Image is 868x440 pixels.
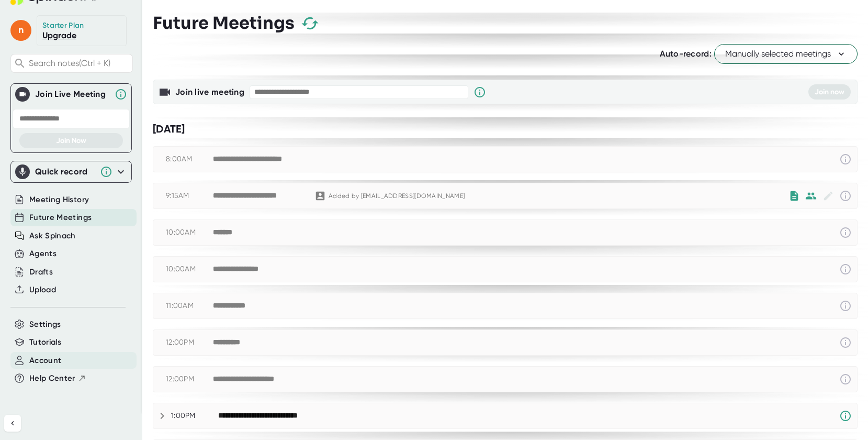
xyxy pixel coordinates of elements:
[29,266,53,278] button: Drafts
[839,336,852,349] svg: This event has already passed
[17,89,28,100] img: Join Live Meeting
[839,190,852,202] svg: This event has already passed
[56,136,86,145] span: Join Now
[29,284,56,296] button: Upload
[42,30,76,40] a: Upgrade
[153,13,295,33] h3: Future Meetings
[660,49,712,59] span: Auto-record:
[329,192,465,200] div: Added by [EMAIL_ADDRESS][DOMAIN_NAME]
[29,372,75,384] span: Help Center
[166,228,213,237] div: 10:00AM
[42,21,84,30] div: Starter Plan
[839,410,852,422] svg: Spinach requires a video conference link.
[839,226,852,239] svg: This event has already passed
[166,191,213,201] div: 9:15AM
[29,248,57,260] button: Agents
[15,161,127,182] div: Quick record
[35,89,109,100] div: Join Live Meeting
[29,194,89,206] button: Meeting History
[29,230,76,242] button: Ask Spinach
[839,300,852,312] svg: This event has already passed
[839,373,852,386] svg: This event has already passed
[15,84,127,105] div: Join Live MeetingJoin Live Meeting
[171,411,218,421] div: 1:00PM
[29,336,61,348] button: Tutorials
[153,123,858,136] div: [DATE]
[839,153,852,166] svg: This event has already passed
[35,167,95,177] div: Quick record
[714,44,858,64] button: Manually selected meetings
[166,375,213,384] div: 12:00PM
[29,58,130,68] span: Search notes (Ctrl + K)
[166,265,213,274] div: 10:00AM
[808,84,851,100] button: Join now
[29,355,61,367] button: Account
[10,20,31,41] span: n
[29,318,61,331] button: Settings
[19,133,123,148] button: Join Now
[175,87,244,97] b: Join live meeting
[29,212,92,224] button: Future Meetings
[815,87,844,96] span: Join now
[166,338,213,347] div: 12:00PM
[725,48,847,60] span: Manually selected meetings
[29,372,86,384] button: Help Center
[4,415,21,432] button: Collapse sidebar
[839,263,852,276] svg: This event has already passed
[166,301,213,311] div: 11:00AM
[166,155,213,164] div: 8:00AM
